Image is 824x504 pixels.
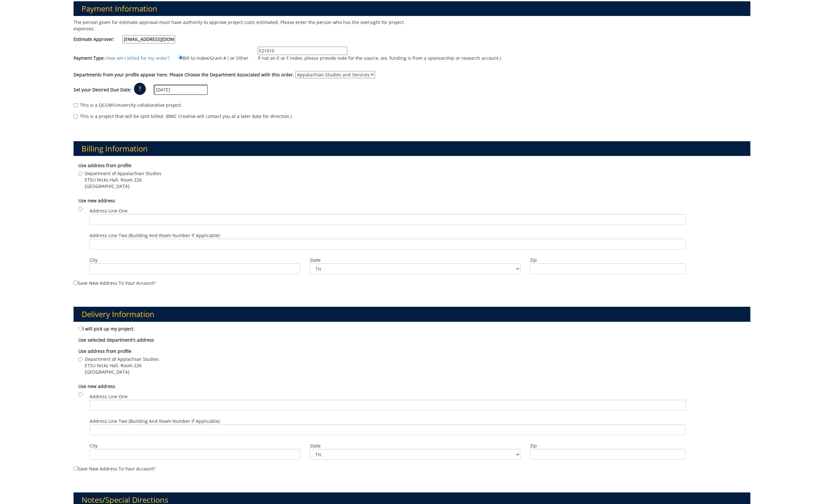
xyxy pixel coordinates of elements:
[90,443,300,449] label: City
[90,208,686,225] label: Address Line One
[85,183,161,190] span: [GEOGRAPHIC_DATA]
[179,56,183,60] input: Bill to Index/Grant # / or Other
[122,35,175,43] input: Estimate Approver:
[78,325,135,332] label: I will pick up my project.
[90,424,686,435] input: Address Line Two (Building and Room Number if applicable)
[530,257,686,263] label: Zip
[78,198,115,204] b: Use new address
[90,257,300,263] label: City
[310,443,521,449] label: State
[310,257,521,263] label: State
[106,55,169,61] a: How am I billed for my order?
[90,232,686,250] label: Address Line Two (Building and Room Number if applicable)
[74,114,78,119] input: This is a project that will be split billed. (BMC Creative will contact you at a later date for d...
[78,172,82,176] input: Department of Appalachian Studies ETSU Nicks Hall, Room 226 [GEOGRAPHIC_DATA]
[90,263,300,274] input: City
[74,87,131,93] label: Set your Desired Due Date:
[90,393,686,411] label: Address Line One
[78,348,131,354] b: Use address from profile
[90,239,686,250] input: Address Line Two (Building and Room Number if applicable)
[171,54,248,61] label: Bill to Index/Grant # / or Other
[85,362,159,369] span: ETSU Nicks Hall, Room 226
[530,443,686,449] label: Zip
[134,83,146,95] p: ?
[74,466,78,470] input: Save new address to your account?
[74,113,292,120] label: This is a project that will be split billed. (BMC Creative will contact you at a later date for d...
[78,162,131,168] b: Use address from profile
[90,400,686,411] input: Address Line One
[258,47,347,55] input: If not an E or F index, please provide note for the source. (ex. funding is from a sponsorship or...
[154,85,208,95] input: MM/DD/YYYY
[78,383,115,389] b: Use new address
[74,72,294,78] label: Departments from your profile appear here. Please Choose the Department Associated with this order.
[78,337,154,343] b: Use selected department's address
[85,369,159,375] span: [GEOGRAPHIC_DATA]
[90,449,300,460] input: City
[74,103,78,107] input: This is a QCOM/University collaborative project.
[530,263,686,274] input: Zip
[74,1,751,16] h3: Payment Information
[74,307,751,322] h3: Delivery Information
[78,326,82,330] input: I will pick up my project.
[78,357,82,361] input: Department of Applachian Studies ETSU Nicks Hall, Room 226 [GEOGRAPHIC_DATA]
[74,281,78,285] input: Save new address to your account?
[90,418,686,435] label: Address Line Two (Building and Room Number if applicable)
[85,177,161,183] span: ETSU Nicks Hall, Room 226
[74,19,407,32] p: The person given for estimate approval must have authority to approve project costs estimated. Pl...
[74,102,182,108] label: This is a QCOM/University collaborative project.
[85,170,161,177] span: Department of Appalachian Studies
[74,55,105,61] label: Payment Type:
[90,214,686,225] input: Address Line One
[74,35,175,43] label: Estimate Approver:
[530,449,686,460] input: Zip
[85,356,159,362] span: Department of Applachian Studies
[74,141,751,156] h3: Billing Information
[258,55,501,61] p: If not an E or F index, please provide note for the source. (ex. funding is from a sponsorship or...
